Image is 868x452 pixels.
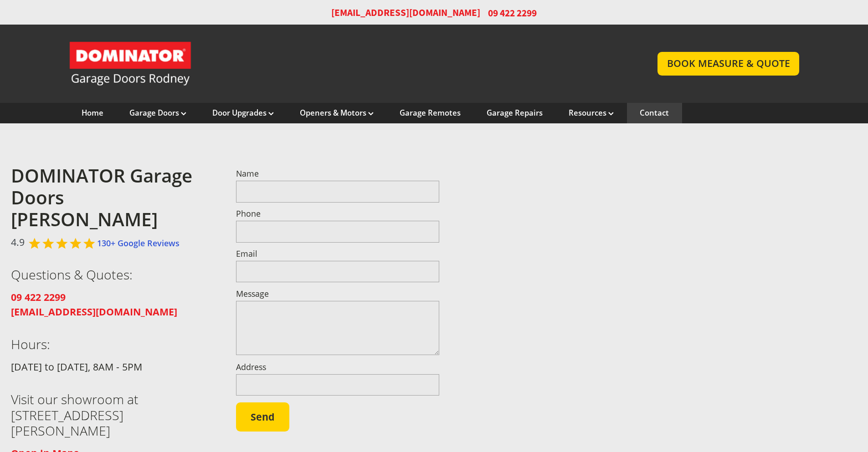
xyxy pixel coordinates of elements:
[236,402,289,432] button: Send
[97,238,180,249] a: 130+ Google Reviews
[11,360,215,374] p: [DATE] to [DATE], 8AM - 5PM
[11,267,215,282] h3: Questions & Quotes:
[11,305,177,318] a: [EMAIL_ADDRESS][DOMAIN_NAME]
[129,108,186,118] a: Garage Doors
[488,6,537,20] span: 09 422 2299
[11,391,215,438] h3: Visit our showroom at [STREET_ADDRESS][PERSON_NAME]
[236,210,440,218] label: Phone
[400,108,461,118] a: Garage Remotes
[11,235,25,249] span: 4.9
[11,165,215,231] h2: DOMINATOR Garage Doors [PERSON_NAME]
[11,291,66,304] a: 09 422 2299
[69,41,640,86] a: Garage Door and Secure Access Solutions homepage
[236,250,440,258] label: Email
[487,108,543,118] a: Garage Repairs
[236,363,440,371] label: Address
[236,290,440,298] label: Message
[29,237,97,249] div: Rated 4.9 out of 5,
[82,108,103,118] a: Home
[640,108,669,118] a: Contact
[212,108,274,118] a: Door Upgrades
[331,6,480,20] a: [EMAIL_ADDRESS][DOMAIN_NAME]
[236,170,440,178] label: Name
[300,108,374,118] a: Openers & Motors
[11,336,215,352] h3: Hours:
[569,108,614,118] a: Resources
[11,290,66,304] strong: 09 422 2299
[657,52,799,75] a: BOOK MEASURE & QUOTE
